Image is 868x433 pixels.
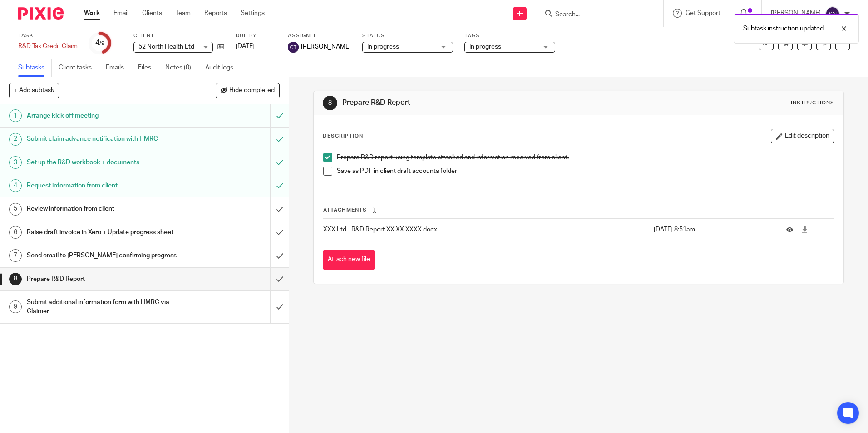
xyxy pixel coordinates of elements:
span: 52 North Health Ltd [138,44,194,50]
span: In progress [367,44,399,50]
span: Attachments [323,207,367,212]
label: Assignee [288,32,351,39]
h1: Prepare R&D Report [27,272,183,286]
a: Reports [204,9,227,18]
div: 5 [9,203,22,216]
span: [DATE] [236,43,255,49]
span: Hide completed [229,87,275,94]
small: /9 [99,41,104,46]
div: 6 [9,226,22,239]
img: Pixie [18,7,64,20]
h1: Submit additional information form with HMRC via Claimer [27,295,183,319]
button: Hide completed [216,83,280,98]
a: Settings [241,9,265,18]
div: 9 [9,300,22,313]
h1: Raise draft invoice in Xero + Update progress sheet [27,226,183,239]
a: Clients [142,9,162,18]
span: [PERSON_NAME] [301,42,351,51]
a: Work [84,9,100,18]
a: Files [138,59,158,77]
div: 7 [9,249,22,262]
img: svg%3E [825,6,840,21]
div: 8 [323,96,337,110]
h1: Prepare R&D Report [342,98,598,108]
h1: Send email to [PERSON_NAME] confirming progress [27,249,183,262]
a: Team [176,9,191,18]
h1: Set up the R&D workbook + documents [27,156,183,169]
p: Save as PDF in client draft accounts folder [337,167,833,176]
div: 3 [9,156,22,169]
label: Task [18,32,78,39]
div: 4 [9,179,22,192]
button: Edit description [771,129,834,143]
h1: Submit claim advance notification with HMRC [27,132,183,146]
p: [DATE] 8:51am [654,225,773,234]
h1: Request information from client [27,179,183,192]
div: Instructions [791,99,834,107]
img: svg%3E [288,42,299,53]
div: 4 [95,38,104,48]
a: Emails [106,59,131,77]
label: Client [133,32,224,39]
div: R&D Tax Credit Claim [18,42,78,51]
h1: Arrange kick off meeting [27,109,183,123]
span: In progress [469,44,501,50]
p: Description [323,133,363,140]
p: Prepare R&D report using template attached and information received from client. [337,153,833,162]
div: 2 [9,133,22,146]
a: Audit logs [205,59,240,77]
p: Subtask instruction updated. [743,24,825,33]
label: Due by [236,32,276,39]
a: Client tasks [59,59,99,77]
a: Download [801,225,808,234]
label: Status [362,32,453,39]
div: 1 [9,109,22,122]
p: XXX Ltd - R&D Report XX.XX.XXXX.docx [323,225,649,234]
div: R&amp;D Tax Credit Claim [18,42,78,51]
a: Subtasks [18,59,52,77]
button: Attach new file [323,250,375,270]
a: Notes (0) [165,59,198,77]
a: Email [113,9,128,18]
div: 8 [9,273,22,285]
button: + Add subtask [9,83,59,98]
h1: Review information from client [27,202,183,216]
